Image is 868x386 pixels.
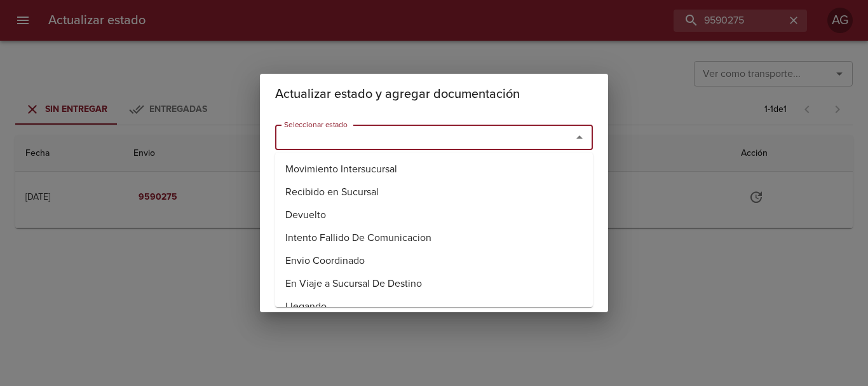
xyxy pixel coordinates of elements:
[275,272,593,295] li: En Viaje a Sucursal De Destino
[275,203,593,226] li: Devuelto
[275,158,593,181] li: Movimiento Intersucursal
[275,84,593,104] h2: Actualizar estado y agregar documentación
[571,128,588,146] button: Close
[275,181,593,203] li: Recibido en Sucursal
[275,226,593,249] li: Intento Fallido De Comunicacion
[275,249,593,272] li: Envio Coordinado
[275,295,593,318] li: Llegando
